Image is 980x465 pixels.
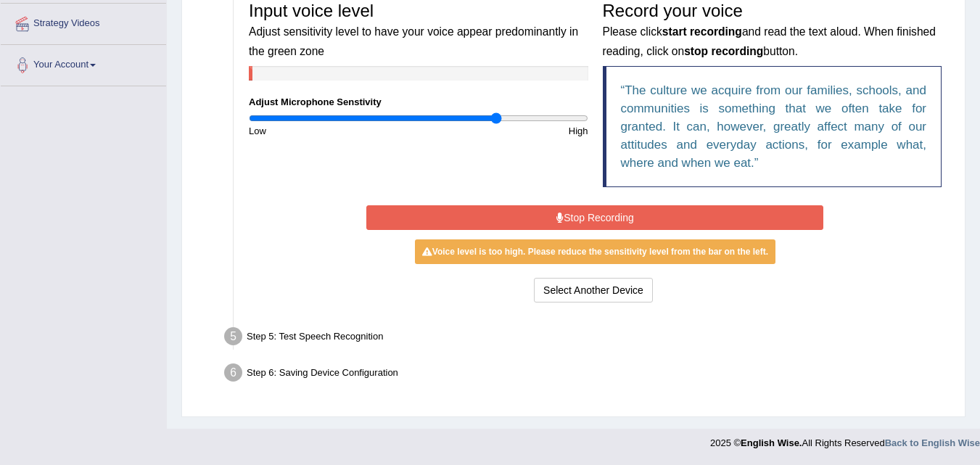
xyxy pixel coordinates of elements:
q: The culture we acquire from our families, schools, and communities is something that we often tak... [621,83,927,170]
div: Voice level is too high. Please reduce the sensitivity level from the bar on the left. [415,239,775,264]
button: Select Another Device [534,278,653,303]
div: Low [242,124,419,138]
label: Adjust Microphone Senstivity [249,95,382,109]
strong: English Wise. [741,437,802,448]
div: 2025 © All Rights Reserved [710,429,980,450]
small: Please click and read the text aloud. When finished reading, click on button. [603,25,936,57]
a: Back to English Wise [885,437,980,448]
h3: Input voice level [249,1,588,59]
a: Your Account [1,45,166,81]
h3: Record your voice [603,1,942,59]
div: High [419,124,596,138]
div: Step 5: Test Speech Recognition [218,323,958,355]
b: start recording [662,25,742,38]
div: Step 6: Saving Device Configuration [218,359,958,391]
small: Adjust sensitivity level to have your voice appear predominantly in the green zone [249,25,578,57]
b: stop recording [684,45,763,57]
button: Stop Recording [366,205,823,230]
a: Strategy Videos [1,4,166,40]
